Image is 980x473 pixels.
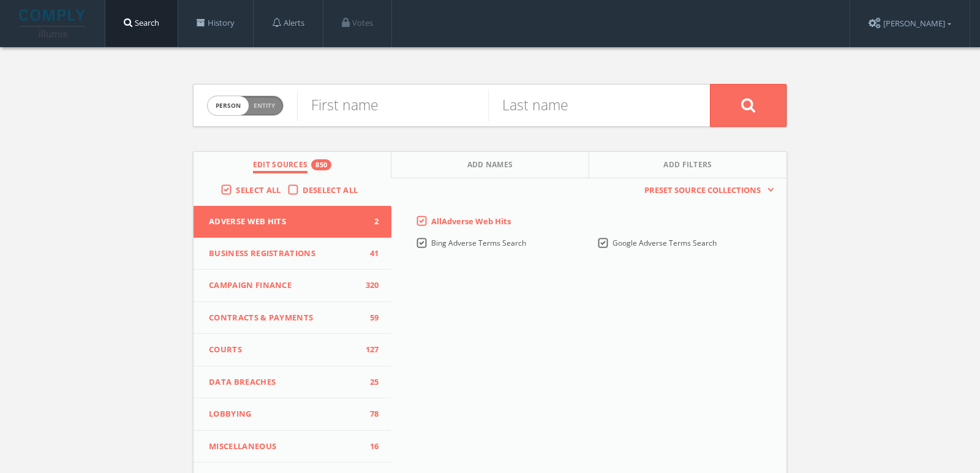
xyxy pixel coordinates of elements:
[209,408,361,420] span: Lobbying
[663,159,712,173] span: Add Filters
[431,238,526,248] span: Bing Adverse Terms Search
[194,398,391,431] button: Lobbying78
[361,408,379,420] span: 78
[254,101,275,110] span: Entity
[361,216,379,228] span: 2
[361,248,379,260] span: 41
[209,344,361,356] span: Courts
[209,248,361,260] span: Business Registrations
[209,441,361,453] span: Miscellaneous
[194,431,391,463] button: Miscellaneous16
[209,216,361,228] span: Adverse Web Hits
[361,279,379,292] span: 320
[253,159,308,173] span: Edit Sources
[194,238,391,270] button: Business Registrations41
[194,152,391,178] button: Edit Sources850
[209,279,361,292] span: Campaign Finance
[638,184,774,197] button: Preset Source Collections
[194,334,391,366] button: Courts127
[194,366,391,399] button: Data Breaches25
[361,376,379,388] span: 25
[194,302,391,335] button: Contracts & Payments59
[209,312,361,324] span: Contracts & Payments
[361,344,379,356] span: 127
[208,96,249,115] span: person
[303,184,358,195] span: Deselect All
[589,152,786,178] button: Add Filters
[391,152,589,178] button: Add Names
[431,216,511,227] span: All Adverse Web Hits
[311,159,331,170] div: 850
[209,376,361,388] span: Data Breaches
[19,9,88,37] img: illumis
[194,270,391,302] button: Campaign Finance320
[361,312,379,324] span: 59
[467,159,513,173] span: Add Names
[612,238,717,248] span: Google Adverse Terms Search
[638,184,767,197] span: Preset Source Collections
[194,206,391,238] button: Adverse Web Hits2
[236,184,281,195] span: Select All
[361,441,379,453] span: 16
